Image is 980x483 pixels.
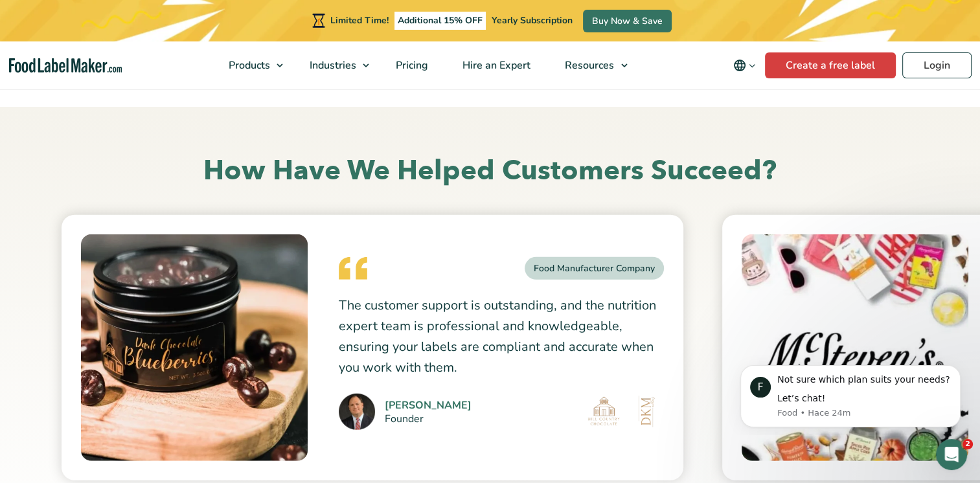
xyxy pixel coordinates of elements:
[525,257,664,280] div: Food Manufacturer Company
[306,58,358,73] span: Industries
[293,41,376,89] a: Industries
[62,215,683,480] a: Food Manufacturer Company The customer support is outstanding, and the nutrition expert team is p...
[548,41,633,89] a: Resources
[385,414,472,424] small: Founder
[721,354,980,435] iframe: Intercom notifications mensaje
[225,58,271,73] span: Products
[724,52,765,78] button: Change language
[339,295,664,378] p: The customer support is outstanding, and the nutrition expert team is professional and knowledgea...
[330,14,389,27] span: Limited Time!
[561,58,615,73] span: Resources
[212,41,290,89] a: Products
[583,10,672,32] a: Buy Now & Save
[936,439,967,470] iframe: Intercom live chat
[963,439,973,449] span: 2
[765,52,896,78] a: Create a free label
[394,12,486,30] span: Additional 15% OFF
[379,41,442,89] a: Pricing
[385,400,472,410] cite: [PERSON_NAME]
[392,58,429,73] span: Pricing
[492,14,573,27] span: Yearly Subscription
[9,58,122,73] a: Food Label Maker homepage
[66,153,915,189] h2: How Have We Helped Customers Succeed?
[446,41,545,89] a: Hire an Expert
[459,58,532,73] span: Hire an Expert
[902,52,972,78] a: Login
